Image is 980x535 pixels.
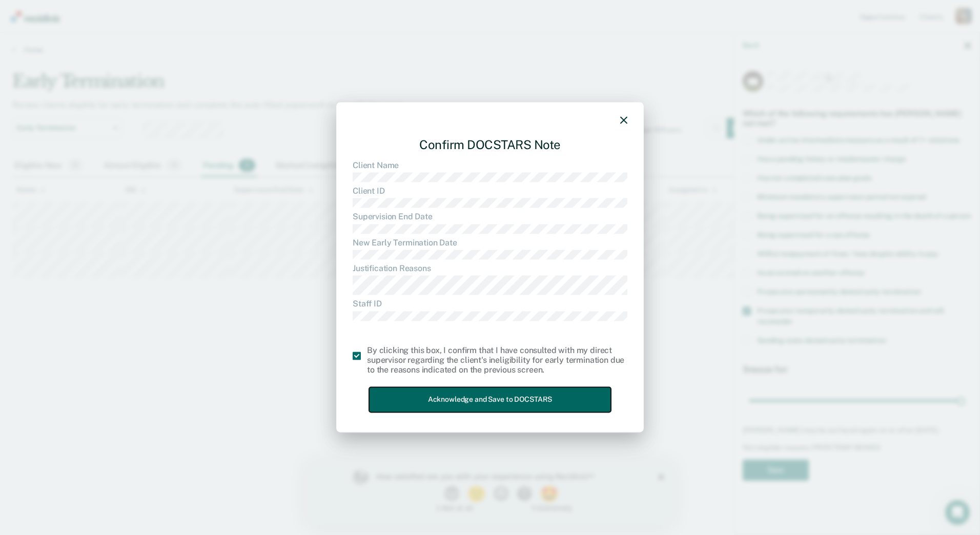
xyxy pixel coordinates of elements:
div: 5 - Extremely [225,46,322,53]
dt: Client Name [353,160,627,170]
button: 3 [187,28,205,43]
dt: Justification Reasons [353,263,627,273]
button: Acknowledge and Save to DOCSTARS [369,387,611,413]
dt: Client ID [353,187,627,196]
button: 5 [233,28,254,43]
button: 1 [137,28,155,43]
div: 1 - Not at all [70,46,167,53]
button: 4 [210,28,228,43]
img: Profile image for Kim [45,10,62,27]
dt: New Early Termination Date [353,238,627,248]
dt: Supervision End Date [353,212,627,222]
dt: Staff ID [353,299,627,309]
div: Confirm DOCSTARS Note [353,129,627,160]
div: How satisfied are you with your experience using Recidiviz? [70,13,307,23]
button: 2 [160,28,181,43]
div: Close survey [352,15,358,22]
div: By clicking this box, I confirm that I have consulted with my direct supervisor regarding the cli... [367,345,627,375]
